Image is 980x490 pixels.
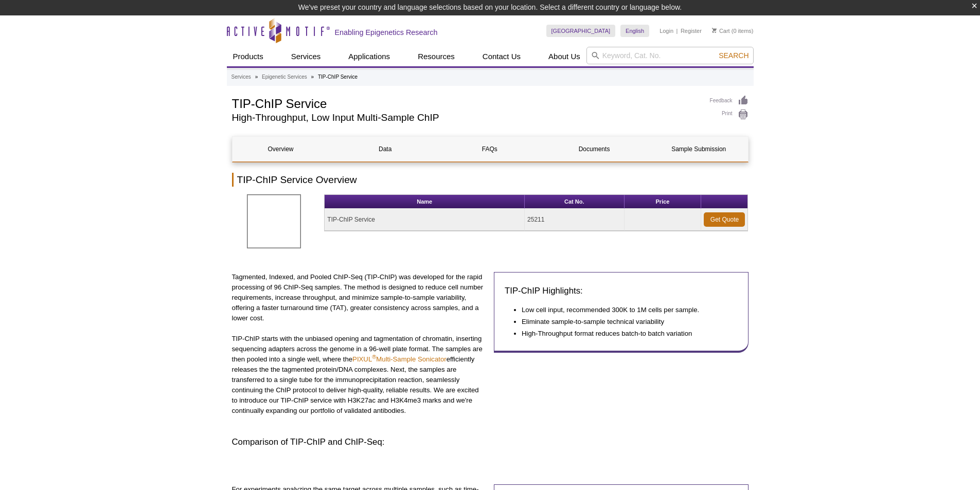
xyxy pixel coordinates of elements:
h3: Comparison of TIP-ChIP and ChIP-Seq: [232,436,749,448]
a: Print [710,109,749,120]
td: TIP-ChIP Service [325,209,525,231]
sup: ® [372,354,376,360]
p: TIP-ChIP starts with the unbiased opening and tagmentation of chromatin, inserting sequencing ada... [232,334,487,416]
a: Documents [546,137,643,161]
a: Login [660,27,673,34]
a: Products [227,47,270,66]
a: Applications [342,47,396,66]
li: » [311,74,314,80]
span: Search [719,51,749,60]
img: TIP-ChIP Service [247,194,301,248]
a: Overview [233,137,329,161]
li: (0 items) [712,25,754,37]
li: Eliminate sample-to-sample technical variability [522,317,727,327]
button: Search [716,51,752,60]
input: Keyword, Cat. No. [586,47,754,64]
a: Epigenetic Services [262,72,307,82]
li: TIP-ChIP Service [318,74,358,80]
th: Price [625,195,702,209]
h3: TIP-ChIP Highlights: [505,285,738,297]
li: | [676,25,678,37]
a: Services [231,72,251,82]
a: Register [681,27,702,34]
a: Cart [712,27,730,34]
a: FAQs [441,137,538,161]
h2: Enabling Epigenetics Research [335,28,438,37]
img: Your Cart [712,28,717,33]
a: Resources [412,47,461,66]
a: Get Quote [704,212,745,227]
td: 25211 [525,209,624,231]
a: Feedback [710,95,749,106]
a: Contact Us [476,47,527,66]
a: Sample Submission [650,137,747,161]
li: Low cell input, recommended 300K to 1M cells per sample. [522,305,727,315]
th: Name [325,195,525,209]
h2: High-Throughput, Low Input Multi-Sample ChIP [232,113,700,122]
a: [GEOGRAPHIC_DATA] [546,25,616,37]
a: Services [285,47,327,66]
th: Cat No. [525,195,624,209]
a: English [620,25,649,37]
h2: TIP-ChIP Service Overview [232,173,749,187]
li: High-Throughput format reduces batch-to batch variation [522,329,727,339]
h1: TIP-ChIP Service [232,95,700,111]
li: » [255,74,258,80]
a: About Us [542,47,586,66]
a: PIXUL®Multi-Sample Sonicator [352,355,447,363]
p: Tagmented, Indexed, and Pooled ChIP-Seq (TIP-ChIP) was developed for the rapid processing of 96 C... [232,272,487,323]
a: Data [337,137,434,161]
